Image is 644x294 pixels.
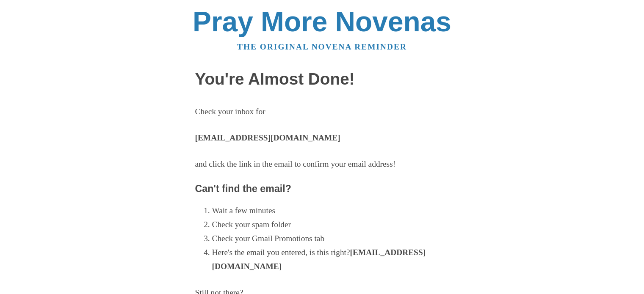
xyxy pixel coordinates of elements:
[193,6,451,37] a: Pray More Novenas
[212,204,449,218] li: Wait a few minutes
[237,42,407,51] a: The original novena reminder
[212,248,426,271] strong: [EMAIL_ADDRESS][DOMAIN_NAME]
[212,218,449,232] li: Check your spam folder
[212,246,449,274] li: Here's the email you entered, is this right?
[195,105,449,119] p: Check your inbox for
[195,70,449,88] h1: You're Almost Done!
[195,184,449,195] h3: Can't find the email?
[195,157,449,171] p: and click the link in the email to confirm your email address!
[212,232,449,246] li: Check your Gmail Promotions tab
[195,133,340,142] strong: [EMAIL_ADDRESS][DOMAIN_NAME]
